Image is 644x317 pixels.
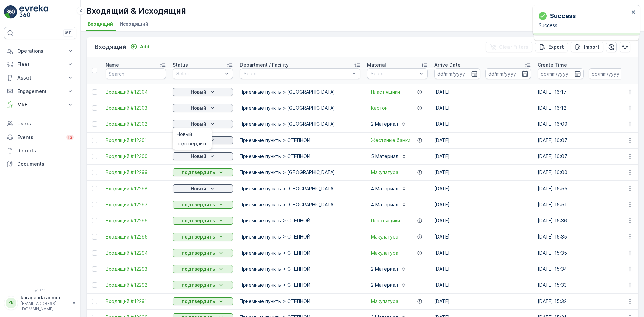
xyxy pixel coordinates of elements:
p: 5 Материал [371,153,398,160]
td: [DATE] [431,84,534,100]
p: karaganda.admin [21,294,69,301]
p: подтвердить [182,169,215,176]
input: dd/mm/yyyy [485,68,531,79]
td: [DATE] [431,293,534,309]
p: Add [140,43,149,50]
td: [DATE] 15:35 [534,245,638,261]
a: Events13 [4,130,76,144]
td: [DATE] [431,229,534,245]
td: [DATE] [431,197,534,213]
td: [DATE] [431,116,534,132]
p: Приемные пункты > [GEOGRAPHIC_DATA] [240,121,360,127]
p: Create Time [538,62,567,68]
button: Fleet [4,58,76,71]
p: Select [244,70,350,77]
p: 13 [68,135,72,140]
input: Search [106,68,166,79]
a: Входящий #12296 [106,217,166,224]
div: Toggle Row Selected [92,170,97,175]
button: Asset [4,71,76,85]
a: Пласт.ящики [371,217,400,224]
td: [DATE] [431,180,534,197]
p: Входящий & Исходящий [86,6,186,16]
a: Макулатура [371,250,398,256]
button: подтвердить [173,265,233,273]
span: Входящий #12303 [106,105,166,111]
input: dd/mm/yyyy [538,68,584,79]
button: 5 Материал [367,151,411,162]
button: 2 Материал [367,264,410,274]
p: Приемные пункты > [GEOGRAPHIC_DATA] [240,89,360,95]
a: Входящий #12299 [106,169,166,176]
p: подтвердить [182,266,215,272]
p: Приемные пункты > СТЕПНОЙ [240,137,360,144]
div: Toggle Row Selected [92,202,97,207]
a: Входящий #12293 [106,266,166,272]
p: Приемные пункты > [GEOGRAPHIC_DATA] [240,105,360,111]
span: Жестяные банки [371,137,410,144]
ul: Новый [173,128,212,150]
p: [EMAIL_ADDRESS][DOMAIN_NAME] [21,301,69,312]
p: подтвердить [182,250,215,256]
div: Toggle Row Selected [92,138,97,143]
p: подтвердить [182,217,215,224]
p: Приемные пункты > СТЕПНОЙ [240,282,360,288]
a: Users [4,117,76,130]
button: Новый [173,104,233,112]
button: подтвердить [173,217,233,225]
button: подтвердить [173,281,233,289]
p: Users [17,120,74,127]
div: Toggle Row Selected [92,218,97,223]
td: [DATE] [431,245,534,261]
button: подтвердить [173,233,233,241]
p: Приемные пункты > [GEOGRAPHIC_DATA] [240,185,360,192]
p: Status [173,62,188,68]
input: dd/mm/yyyy [434,68,480,79]
button: 2 Материал [367,280,410,290]
a: Макулатура [371,298,398,305]
td: [DATE] 15:35 [534,229,638,245]
td: [DATE] 16:00 [534,164,638,180]
p: Success! [539,22,629,29]
div: Toggle Row Selected [92,282,97,288]
td: [DATE] 15:34 [534,261,638,277]
p: Reports [17,147,74,154]
td: [DATE] [431,213,534,229]
img: logo_light-DOdMpM7g.png [19,5,48,19]
a: Documents [4,157,76,171]
td: [DATE] [431,132,534,148]
p: Material [367,62,386,68]
p: Export [548,44,564,50]
p: Приемные пункты > СТЕПНОЙ [240,233,360,240]
p: подтвердить [182,233,215,240]
p: 4 Материал [371,201,398,208]
button: Export [535,42,568,52]
p: Приемные пункты > СТЕПНОЙ [240,217,360,224]
button: Новый [173,120,233,128]
td: [DATE] [431,148,534,164]
p: 2 Материал [371,266,398,272]
p: Select [371,70,417,77]
p: Приемные пункты > СТЕПНОЙ [240,153,360,160]
td: [DATE] 15:33 [534,277,638,293]
p: - [585,70,587,78]
a: Входящий #12304 [106,89,166,95]
a: Пласт.ящики [371,89,400,95]
td: [DATE] [431,164,534,180]
p: - [482,70,484,78]
a: Входящий #12301 [106,137,166,144]
a: Макулатура [371,233,398,240]
span: Входящий #12300 [106,153,166,160]
button: Add [128,43,152,51]
p: Import [584,44,599,50]
p: Новый [191,185,206,192]
a: Макулатура [371,169,398,176]
button: 4 Материал [367,199,411,210]
div: Toggle Row Selected [92,234,97,240]
button: KKkaraganda.admin[EMAIL_ADDRESS][DOMAIN_NAME] [4,294,76,312]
